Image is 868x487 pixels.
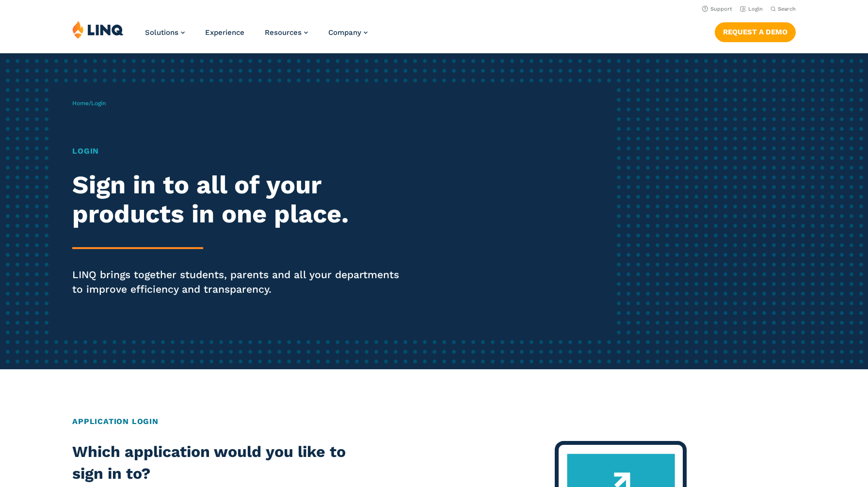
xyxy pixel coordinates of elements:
h1: Login [72,145,407,157]
span: Login [91,100,106,107]
span: Solutions [145,28,178,37]
a: Login [740,6,763,12]
img: LINQ | K‑12 Software [72,20,124,39]
a: Solutions [145,28,185,37]
nav: Primary Navigation [145,20,368,52]
p: LINQ brings together students, parents and all your departments to improve efficiency and transpa... [72,267,407,297]
a: Experience [205,28,244,37]
span: Company [328,28,361,37]
span: Resources [265,28,302,37]
a: Resources [265,28,308,37]
h2: Application Login [72,416,795,427]
a: Support [702,6,732,12]
button: Open Search Bar [771,5,796,13]
nav: Button Navigation [715,20,796,42]
a: Request a Demo [715,22,796,42]
a: Company [328,28,368,37]
h2: Which application would you like to sign in to? [72,441,361,485]
h2: Sign in to all of your products in one place. [72,171,407,229]
a: Home [72,100,89,107]
span: / [72,100,106,107]
span: Search [778,6,796,12]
